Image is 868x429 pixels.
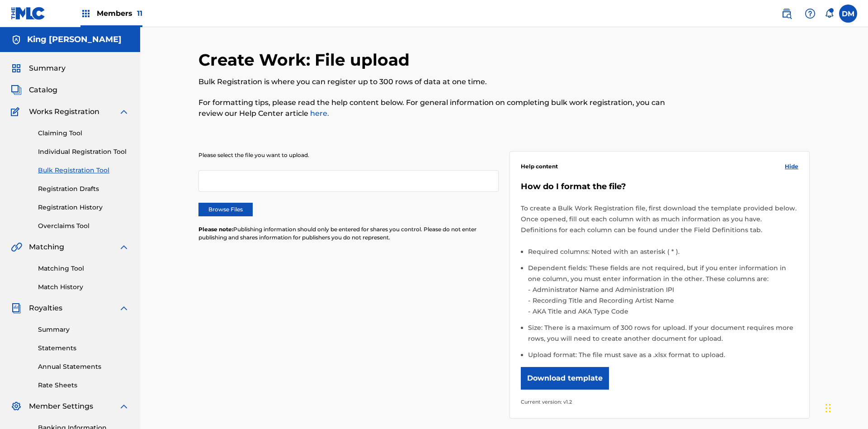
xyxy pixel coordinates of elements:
[308,109,329,118] a: here.
[530,306,798,317] li: AKA Title and AKA Type Code
[778,5,796,23] a: Public Search
[198,50,414,70] h2: Create Work: File upload
[38,264,129,273] a: Matching Tool
[11,85,22,95] img: Catalog
[29,63,66,74] span: Summary
[29,303,62,314] span: Royalties
[137,9,142,18] span: 11
[198,203,253,216] label: Browse Files
[38,203,129,212] a: Registration History
[11,63,66,74] a: SummarySummary
[38,147,129,157] a: Individual Registration Tool
[80,8,91,19] img: Top Rightsholders
[528,262,798,322] li: Dependent fields: These fields are not required, but if you enter information in one column, you ...
[118,401,129,412] img: expand
[97,8,142,19] span: Members
[38,362,129,372] a: Annual Statements
[521,367,609,390] button: Download template
[198,225,499,242] p: Publishing information should only be entered for shares you control. Please do not enter publish...
[11,7,46,20] img: MLC Logo
[198,97,669,119] p: For formatting tips, please read the help content below. For general information on completing bu...
[29,401,93,412] span: Member Settings
[198,226,233,233] span: Please note:
[29,85,57,95] span: Catalog
[528,322,798,349] li: Size: There is a maximum of 300 rows for upload. If your document requires more rows, you will ne...
[825,9,834,18] div: Notifications
[11,401,22,412] img: Member Settings
[801,5,819,23] div: Help
[530,284,798,295] li: Administrator Name and Administration IPI
[521,396,798,407] p: Current version: v1.2
[11,85,57,95] a: CatalogCatalog
[198,151,499,159] p: Please select the file you want to upload.
[11,106,23,117] img: Works Registration
[38,129,129,138] a: Claiming Tool
[38,184,129,194] a: Registration Drafts
[38,282,129,292] a: Match History
[781,8,792,19] img: search
[805,8,816,19] img: help
[198,76,669,87] p: Bulk Registration is where you can register up to 300 rows of data at one time.
[785,162,798,171] span: Hide
[38,221,129,231] a: Overclaims Tool
[528,349,798,360] li: Upload format: The file must save as a .xlsx format to upload.
[11,34,22,45] img: Accounts
[521,181,798,192] h5: How do I format the file?
[11,242,22,253] img: Matching
[38,343,129,353] a: Statements
[521,203,798,235] p: To create a Bulk Work Registration file, first download the template provided below. Once opened,...
[38,381,129,390] a: Rate Sheets
[839,5,857,23] div: User Menu
[29,106,99,117] span: Works Registration
[826,395,831,422] div: Drag
[823,386,868,429] iframe: Chat Widget
[118,106,129,117] img: expand
[521,162,558,171] span: Help content
[528,246,798,262] li: Required columns: Noted with an asterisk ( * ).
[11,63,22,74] img: Summary
[27,34,122,45] h5: King McTesterson
[38,166,129,175] a: Bulk Registration Tool
[38,325,129,334] a: Summary
[118,242,129,253] img: expand
[11,303,22,314] img: Royalties
[530,295,798,306] li: Recording Title and Recording Artist Name
[29,242,64,253] span: Matching
[118,303,129,314] img: expand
